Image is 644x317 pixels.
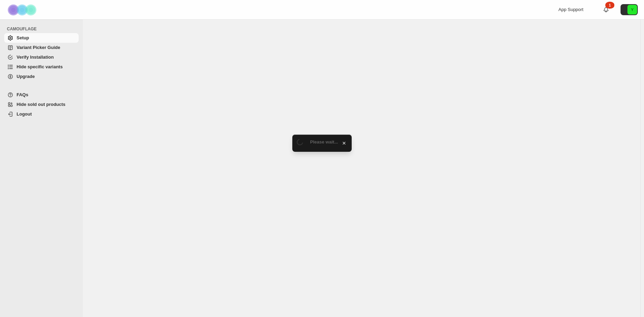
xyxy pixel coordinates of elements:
span: FAQs [17,92,28,97]
a: FAQs [4,90,79,100]
span: CAMOUFLAGE [7,26,79,32]
div: 1 [605,2,614,9]
span: Hide sold out products [17,102,66,107]
button: Avatar with initials Y [621,4,638,15]
span: Variant Picker Guide [17,45,60,50]
a: 1 [603,6,609,13]
span: Please wait... [310,139,338,145]
img: Camouflage [6,0,40,19]
span: Upgrade [17,74,35,79]
a: Hide specific variants [4,62,79,72]
text: Y [631,8,634,12]
a: Logout [4,109,79,119]
a: Variant Picker Guide [4,43,79,52]
span: App Support [558,7,583,12]
span: Verify Installation [17,55,54,60]
a: Hide sold out products [4,100,79,109]
span: Logout [17,111,32,117]
a: Setup [4,33,79,43]
a: Upgrade [4,72,79,81]
span: Setup [17,35,29,40]
span: Hide specific variants [17,64,63,69]
span: Avatar with initials Y [627,5,637,14]
a: Verify Installation [4,52,79,62]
